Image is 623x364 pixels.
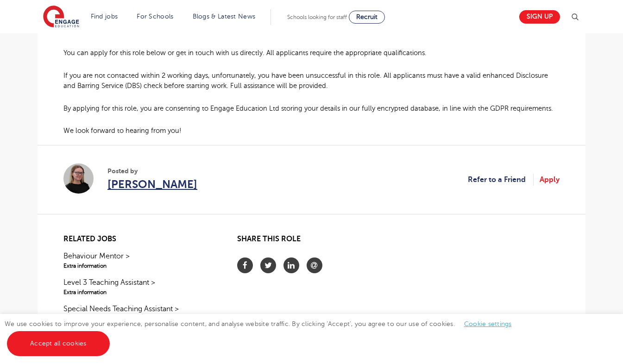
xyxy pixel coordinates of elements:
a: Recruit [349,11,385,24]
a: Accept all cookies [7,331,110,356]
span: If you are not contacted within 2 working days, unfortunately, you have been unsuccessful in this... [63,72,548,89]
span: By applying for this role, you are consenting to Engage Education Ltd storing your details in our... [63,105,553,112]
a: Refer to a Friend [468,174,534,186]
span: You can apply for this role below or get in touch with us directly. All applicants require the ap... [63,49,427,56]
span: Recruit [356,13,378,20]
span: Extra information [63,262,212,270]
span: Posted by [107,166,197,176]
img: Engage Education [43,6,79,29]
span: We look forward to hearing from you! [63,127,182,134]
a: Find jobs [91,13,118,20]
a: [PERSON_NAME] [107,176,197,193]
h2: Share this role [237,235,386,248]
a: Apply [540,174,560,186]
a: For Schools [137,13,173,20]
a: Blogs & Latest News [193,13,256,20]
a: Level 3 Teaching Assistant >Extra information [63,277,212,296]
span: Schools looking for staff [287,14,347,20]
h2: Related jobs [63,235,212,244]
a: Special Needs Teaching Assistant >Extra information [63,303,212,323]
span: Extra information [63,288,212,296]
a: Cookie settings [464,320,512,327]
a: Sign up [519,10,560,24]
a: Behaviour Mentor >Extra information [63,251,212,270]
span: We use cookies to improve your experience, personalise content, and analyse website traffic. By c... [5,320,521,347]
